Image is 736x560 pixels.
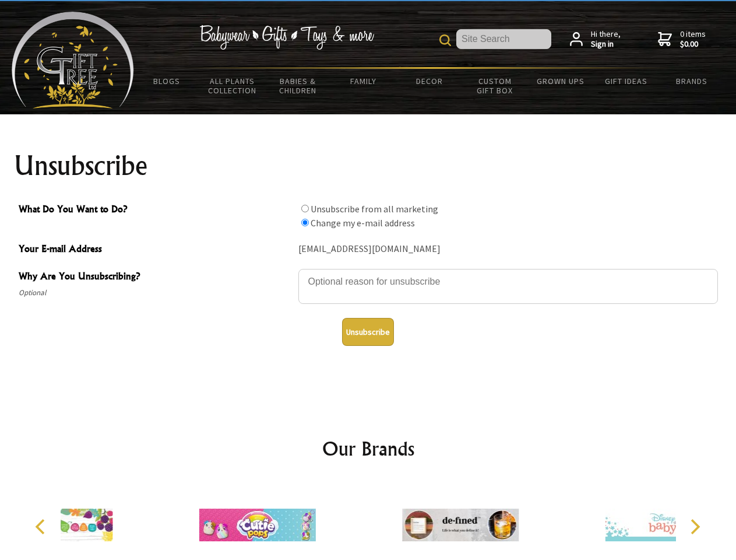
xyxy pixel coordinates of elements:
[456,29,551,49] input: Site Search
[19,242,293,258] span: Your E-mail Address
[591,39,621,50] strong: Sign in
[570,29,621,50] a: Hi there,Sign in
[311,217,415,229] label: Change my e-mail address
[298,240,718,258] div: [EMAIL_ADDRESS][DOMAIN_NAME]
[301,219,309,226] input: What Do You Want to Do?
[396,69,462,93] a: Decor
[680,29,706,50] span: 0 items
[29,514,55,540] button: Previous
[591,29,621,50] span: Hi there,
[331,69,397,93] a: Family
[134,69,200,93] a: BLOGS
[200,69,266,103] a: All Plants Collection
[265,69,331,103] a: Babies & Children
[19,269,293,286] span: Why Are You Unsubscribing?
[527,69,593,93] a: Grown Ups
[311,203,438,215] label: Unsubscribe from all marketing
[342,318,394,346] button: Unsubscribe
[462,69,528,103] a: Custom Gift Box
[680,39,706,50] strong: $0.00
[14,152,723,180] h1: Unsubscribe
[439,34,451,46] img: product search
[682,514,707,540] button: Next
[298,269,718,304] textarea: Why Are You Unsubscribing?
[593,69,659,93] a: Gift Ideas
[658,29,706,50] a: 0 items$0.00
[19,202,293,219] span: What Do You Want to Do?
[301,205,309,212] input: What Do You Want to Do?
[19,286,293,300] span: Optional
[199,25,374,50] img: Babywear - Gifts - Toys & more
[659,69,725,93] a: Brands
[12,12,134,108] img: Babyware - Gifts - Toys and more...
[23,435,713,463] h2: Our Brands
